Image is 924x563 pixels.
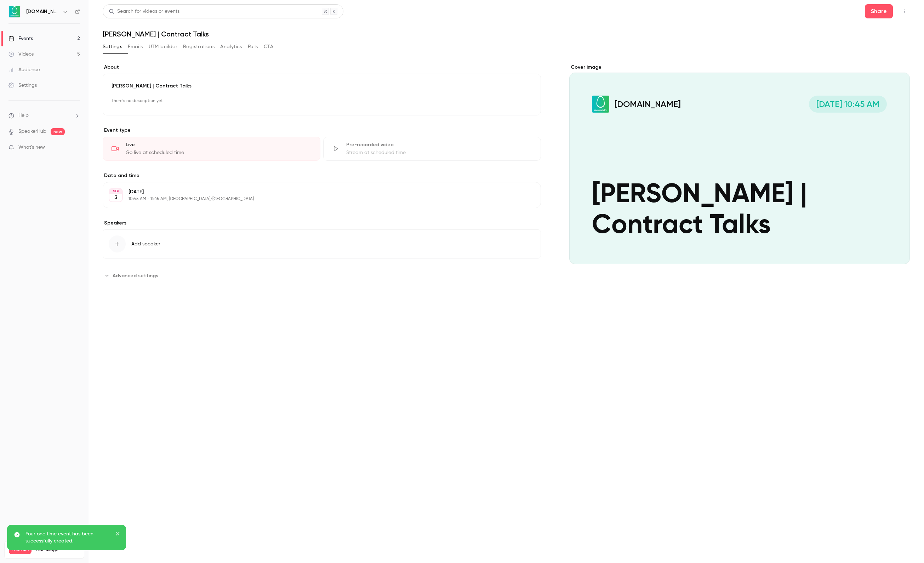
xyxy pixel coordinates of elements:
p: [PERSON_NAME] | Contract Talks [112,83,532,90]
p: 3 [114,194,117,201]
span: Add speaker [131,240,160,248]
div: Videos [8,51,34,58]
label: About [103,64,541,71]
div: Events [8,35,33,42]
p: Your one time event has been successfully created. [25,530,110,545]
section: Cover image [569,64,910,264]
button: Add speaker [103,229,541,258]
button: Share [865,4,893,18]
label: Speakers [103,220,541,227]
label: Date and time [103,172,541,179]
span: Help [18,112,29,119]
div: Search for videos or events [109,8,179,15]
section: Advanced settings [103,270,541,281]
p: Event type [103,127,541,134]
img: Avokaado.io [9,6,20,17]
p: [DATE] [129,188,503,195]
p: 10:45 AM - 11:45 AM, [GEOGRAPHIC_DATA]/[GEOGRAPHIC_DATA] [129,196,503,202]
label: Cover image [569,64,910,71]
button: Emails [128,41,143,52]
button: close [115,530,120,539]
h1: [PERSON_NAME] | Contract Talks [103,30,910,38]
div: Pre-recorded video [346,141,532,148]
span: new [51,128,65,135]
div: LiveGo live at scheduled time [103,137,320,161]
button: Analytics [220,41,242,52]
button: Polls [248,41,258,52]
button: Settings [103,41,122,52]
button: Advanced settings [103,270,162,281]
li: help-dropdown-opener [8,112,80,119]
h6: [DOMAIN_NAME] [26,8,59,15]
span: Advanced settings [113,272,158,279]
button: Registrations [183,41,215,52]
span: What's new [18,144,45,151]
div: Pre-recorded videoStream at scheduled time [323,137,541,161]
div: SEP [109,189,122,194]
p: There's no description yet [112,95,532,107]
button: UTM builder [149,41,177,52]
div: Settings [8,82,37,89]
div: Stream at scheduled time [346,149,532,156]
div: Go live at scheduled time [126,149,312,156]
a: SpeakerHub [18,128,46,135]
div: Live [126,141,312,148]
button: CTA [264,41,273,52]
div: Audience [8,66,40,73]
